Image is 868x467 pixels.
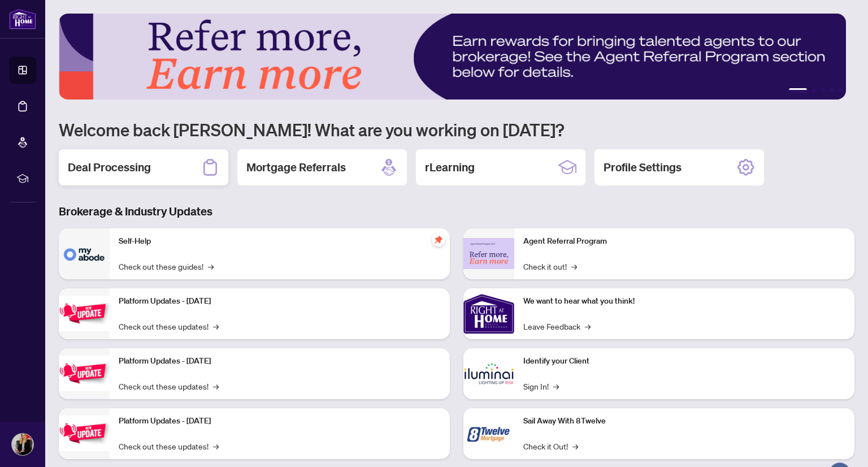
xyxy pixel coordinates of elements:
span: pushpin [432,233,445,247]
span: → [213,380,219,392]
p: Platform Updates - [DATE] [119,295,441,308]
h3: Brokerage & Industry Updates [59,204,854,219]
span: → [208,260,214,273]
button: 2 [811,88,816,93]
span: → [571,260,577,273]
img: Profile Icon [12,434,33,455]
a: Leave Feedback→ [523,320,591,332]
button: 3 [821,88,825,93]
img: Sail Away With 8Twelve [463,408,514,459]
img: Identify your Client [463,348,514,399]
h2: rLearning [425,159,475,175]
p: Platform Updates - [DATE] [119,355,441,367]
span: → [572,440,578,452]
a: Check out these updates!→ [119,380,219,392]
p: Platform Updates - [DATE] [119,415,441,427]
span: → [553,380,559,392]
img: Platform Updates - July 8, 2025 [59,356,110,391]
img: Slide 0 [59,14,846,100]
img: logo [9,8,36,29]
button: 4 [830,88,834,93]
a: Sign In!→ [523,380,559,392]
a: Check it out!→ [523,260,577,273]
span: → [585,320,591,332]
a: Check out these guides!→ [119,260,214,273]
a: Check out these updates!→ [119,320,219,332]
img: We want to hear what you think! [463,288,514,339]
button: 5 [839,88,843,93]
a: Check out these updates!→ [119,440,219,452]
h2: Profile Settings [604,159,682,175]
img: Platform Updates - July 21, 2025 [59,296,110,331]
h2: Deal Processing [68,159,151,175]
img: Self-Help [59,228,110,279]
p: Agent Referral Program [523,235,845,248]
h2: Mortgage Referrals [246,159,346,175]
button: 1 [789,88,807,93]
button: Open asap [823,427,857,461]
a: Check it Out!→ [523,440,578,452]
p: Identify your Client [523,355,845,367]
img: Agent Referral Program [463,238,514,269]
h1: Welcome back [PERSON_NAME]! What are you working on [DATE]? [59,119,854,140]
span: → [213,440,219,452]
p: We want to hear what you think! [523,295,845,308]
img: Platform Updates - June 23, 2025 [59,416,110,451]
p: Self-Help [119,235,441,248]
span: → [213,320,219,332]
p: Sail Away With 8Twelve [523,415,845,427]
